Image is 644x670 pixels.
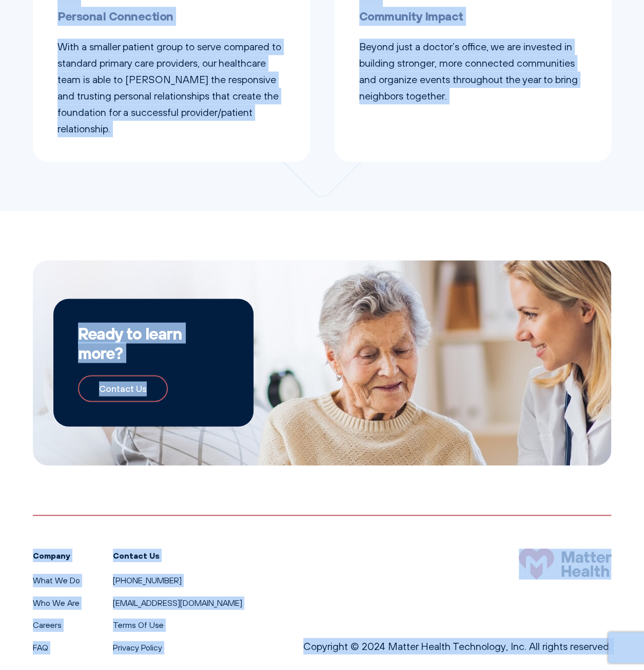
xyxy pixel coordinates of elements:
[113,642,162,652] a: Privacy Policy
[303,638,611,654] p: Copyright © 2024 Matter Health Technology, Inc. All rights reserved.
[113,548,242,562] h3: Contact Us
[33,597,80,607] a: Who We Are
[113,597,242,607] a: [EMAIL_ADDRESS][DOMAIN_NAME]
[33,548,80,562] h3: Company
[78,375,168,402] a: Contact Us
[359,38,587,104] p: Beyond just a doctor’s office, we are invested in building stronger, more connected communities a...
[33,642,48,652] a: FAQ
[359,7,587,26] h3: Community Impact
[78,323,229,363] h2: Ready to learn more?
[57,7,285,26] h3: Personal Connection
[33,619,62,629] a: Careers
[57,38,285,137] p: With a smaller patient group to serve compared to standard primary care providers, our healthcare...
[113,575,182,585] a: [PHONE_NUMBER]
[113,619,164,629] a: Terms Of Use
[33,575,80,585] a: What We Do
